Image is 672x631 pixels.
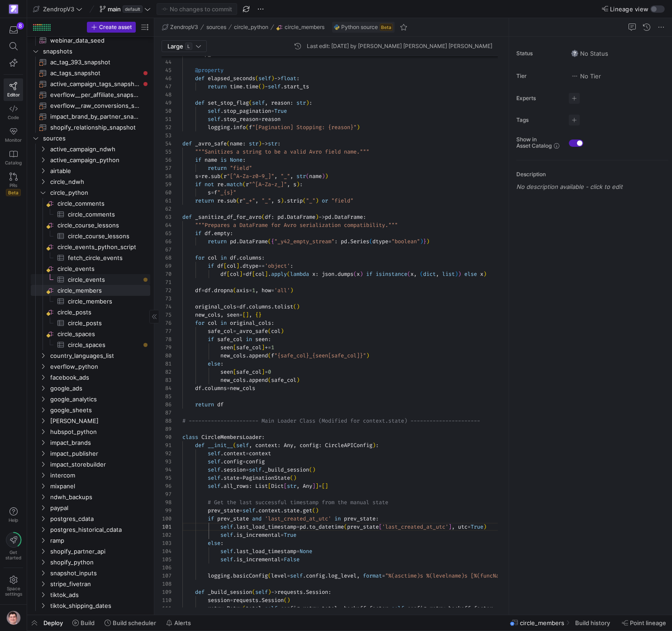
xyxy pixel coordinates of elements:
[208,83,227,90] span: return
[50,111,140,122] span: impact_brand_by_partner_snapshot​​​​​​​
[162,82,172,91] div: 47
[31,89,150,100] a: everflow__per_affiliate_snapshot​​​​​​​
[281,173,290,180] span: "_"
[303,197,306,204] span: (
[233,124,246,131] span: info
[195,99,205,106] span: def
[205,156,217,164] span: name
[57,307,149,318] span: circle_posts​​​​​​​​
[31,263,150,274] a: circle_events​​​​​​​​
[31,111,150,122] a: impact_brand_by_partner_snapshot​​​​​​​
[4,1,23,17] a: https://storage.googleapis.com/y42-prod-data-exchange/images/qZXOSqkTtPuVcXVzF40oUlM07HVTwZXfPK0U...
[4,572,23,601] a: Spacesettings
[50,579,149,589] span: stripe_fivetran
[236,197,239,204] span: (
[230,156,243,164] span: None
[4,146,23,169] a: Catalog
[5,549,21,560] span: Get started
[262,83,265,90] span: )
[31,67,150,78] a: ac_tags_snapshot​​​​​​​
[162,91,172,99] div: 48
[31,209,150,220] a: circle_comments​​​​​​​​​
[50,35,140,46] span: webinar_data_seed​​​​​​
[195,181,201,188] span: if
[162,58,172,66] div: 44
[284,197,287,204] span: .
[4,101,23,124] a: Code
[569,70,603,82] button: No tierNo Tier
[296,99,306,106] span: str
[31,78,150,89] a: active_campaign_tags_snapshot​​​​​​​
[208,75,255,82] span: elapsed_seconds
[57,198,149,209] span: circle_comments​​​​​​​​
[162,213,172,221] div: 63
[195,75,205,82] span: def
[208,189,211,196] span: s
[224,107,271,115] span: stop_pagination
[284,83,309,90] span: start_ts
[618,615,670,631] button: Point lineage
[268,140,277,147] span: str
[97,3,153,15] button: maindefault
[162,148,172,156] div: 55
[31,187,150,198] div: Press SPACE to select this row.
[246,83,258,90] span: time
[50,427,149,437] span: hubspot_python
[87,22,136,33] button: Create asset
[243,83,246,90] span: .
[610,5,648,13] span: Lineage view
[162,188,172,197] div: 60
[322,173,325,180] span: )
[31,46,150,57] div: Press SPACE to select this row.
[224,116,258,123] span: stop_reason
[31,67,150,78] div: Press SPACE to select this row.
[296,75,300,82] span: :
[293,181,296,188] span: s
[50,361,149,372] span: everflow_python
[57,242,149,252] span: circle_events_python_script​​​​​​​​
[271,75,274,82] span: )
[68,615,99,631] button: Build
[227,197,236,204] span: sub
[243,156,246,164] span: :
[249,181,287,188] span: "^[A-Za-z_]"
[5,137,22,143] span: Monitor
[571,72,601,80] span: No Tier
[252,124,357,131] span: "[Pagination] Stopping: {reason}"
[569,48,610,59] button: No statusNo Status
[50,405,149,415] span: google_sheets
[227,140,230,147] span: (
[258,116,262,123] span: =
[214,189,217,196] span: f
[306,173,309,180] span: (
[205,181,214,188] span: not
[571,72,578,80] img: No tier
[271,99,290,106] span: reason
[68,340,140,350] span: circle_spaces​​​​​​​​​
[50,68,140,78] span: ac_tags_snapshot​​​​​​​
[31,3,85,15] button: ZendropV3
[31,274,150,285] a: circle_events​​​​​​​​​
[162,115,172,123] div: 51
[258,83,262,90] span: (
[50,590,149,600] span: tiktok_ads
[306,99,309,106] span: )
[8,517,19,523] span: Help
[217,181,224,188] span: re
[123,5,143,13] span: default
[220,173,224,180] span: (
[296,181,300,188] span: )
[113,619,156,626] span: Build scheduler
[230,124,233,131] span: .
[220,116,224,123] span: .
[265,83,268,90] span: -
[239,197,243,204] span: r
[43,5,74,13] span: ZendropV3
[234,24,268,30] span: circle_python
[357,124,360,131] span: )
[249,99,252,106] span: (
[4,78,23,101] a: Editor
[516,117,562,123] span: Tags
[232,22,271,33] button: circle_python
[162,615,195,631] button: Alerts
